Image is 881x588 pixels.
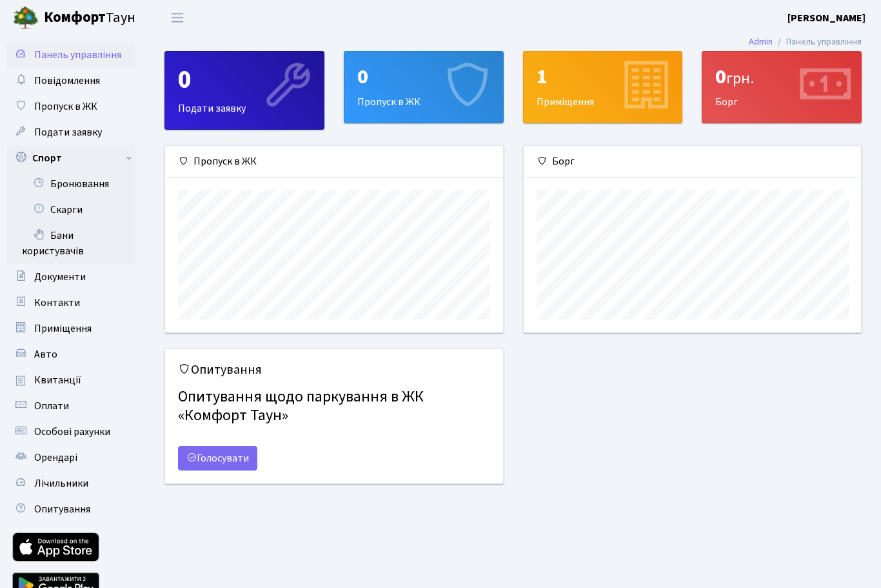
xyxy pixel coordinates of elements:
a: Приміщення [6,316,135,341]
div: Пропуск в ЖК [165,146,503,177]
nav: breadcrumb [729,28,881,56]
a: [PERSON_NAME] [787,10,866,26]
span: Авто [34,347,57,361]
a: 0Подати заявку [164,51,324,130]
b: [PERSON_NAME] [787,11,866,25]
span: Документи [34,270,86,284]
span: Таун [44,7,135,29]
a: Голосувати [178,446,257,471]
div: Пропуск в ЖК [344,52,503,123]
div: Борг [702,52,861,123]
a: Повідомлення [6,68,135,94]
a: Скарги [6,197,135,223]
button: Переключити навігацію [161,7,193,28]
div: Борг [524,146,862,177]
a: Орендарі [6,445,135,471]
span: Повідомлення [34,74,100,88]
a: Спорт [6,145,135,171]
div: Приміщення [524,52,682,123]
a: Оплати [6,393,135,419]
span: Особові рахунки [34,425,110,439]
h4: Опитування щодо паркування в ЖК «Комфорт Таун» [178,383,490,431]
div: 0 [357,65,490,89]
a: Бронювання [6,171,135,197]
b: Комфорт [44,7,106,28]
a: Авто [6,341,135,367]
li: Панель управління [773,35,862,49]
a: Опитування [6,496,135,522]
span: Лічильники [34,476,88,491]
span: Оплати [34,399,69,413]
span: Квитанції [34,373,81,387]
span: Подати заявку [34,125,102,139]
a: Контакти [6,290,135,316]
a: 1Приміщення [523,51,683,123]
div: 1 [537,65,669,89]
a: Подати заявку [6,119,135,145]
a: Квитанції [6,367,135,393]
h5: Опитування [178,362,490,378]
span: Контакти [34,296,80,310]
div: Подати заявку [165,52,324,129]
span: грн. [726,67,754,90]
a: Бани користувачів [6,223,135,264]
a: Панель управління [6,42,135,68]
span: Панель управління [34,48,121,62]
div: 0 [715,65,848,89]
span: Пропуск в ЖК [34,99,97,114]
div: 0 [178,65,311,96]
a: Admin [749,35,773,48]
a: 0Пропуск в ЖК [344,51,504,123]
span: Орендарі [34,451,77,465]
a: Пропуск в ЖК [6,94,135,119]
a: Документи [6,264,135,290]
span: Опитування [34,502,90,516]
span: Приміщення [34,321,92,336]
img: logo.png [13,5,39,31]
a: Лічильники [6,471,135,496]
a: Особові рахунки [6,419,135,445]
